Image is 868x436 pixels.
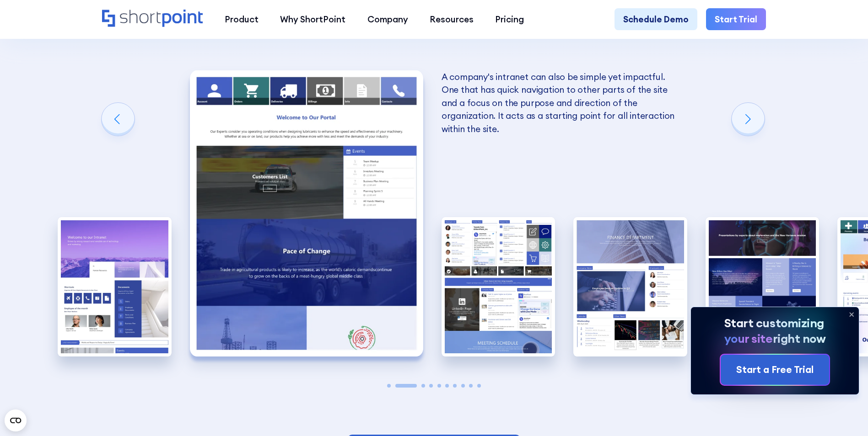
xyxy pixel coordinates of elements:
[214,8,269,30] a: Product
[573,217,687,356] img: Best SharePoint Intranet Example Department
[615,8,697,30] a: Schedule Demo
[706,217,819,356] img: Best SharePoint Intranet Example Technology
[102,10,203,28] a: Home
[58,217,172,356] img: Best SharePoint Intranet Example
[270,8,356,30] a: Why ShortPoint
[442,217,555,356] div: 3 / 10
[442,70,675,135] p: A company's intranet can also be simple yet impactful. One that has quick navigation to other par...
[190,70,423,356] img: Best SharePoint Intranet
[437,384,441,388] span: Go to slide 5
[356,8,419,30] a: Company
[461,384,465,388] span: Go to slide 8
[367,13,408,26] div: Company
[485,8,535,30] a: Pricing
[280,13,345,26] div: Why ShortPoint
[822,392,868,436] iframe: Chat Widget
[732,103,765,136] div: Next slide
[102,103,135,136] div: Previous slide
[495,13,524,26] div: Pricing
[453,384,457,388] span: Go to slide 7
[477,384,481,388] span: Go to slide 10
[5,409,27,431] button: Open CMP widget
[469,384,473,388] span: Go to slide 9
[395,384,417,388] span: Go to slide 2
[430,13,474,26] div: Resources
[736,362,814,377] div: Start a Free Trial
[387,384,391,388] span: Go to slide 1
[706,8,766,30] a: Start Trial
[225,13,259,26] div: Product
[421,384,425,388] span: Go to slide 3
[58,217,172,356] div: 1 / 10
[573,217,687,356] div: 4 / 10
[721,355,829,385] a: Start a Free Trial
[419,8,484,30] a: Resources
[190,70,423,356] div: 2 / 10
[445,384,449,388] span: Go to slide 6
[429,384,433,388] span: Go to slide 4
[706,217,819,356] div: 5 / 10
[442,217,555,356] img: Intranet Page Example Social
